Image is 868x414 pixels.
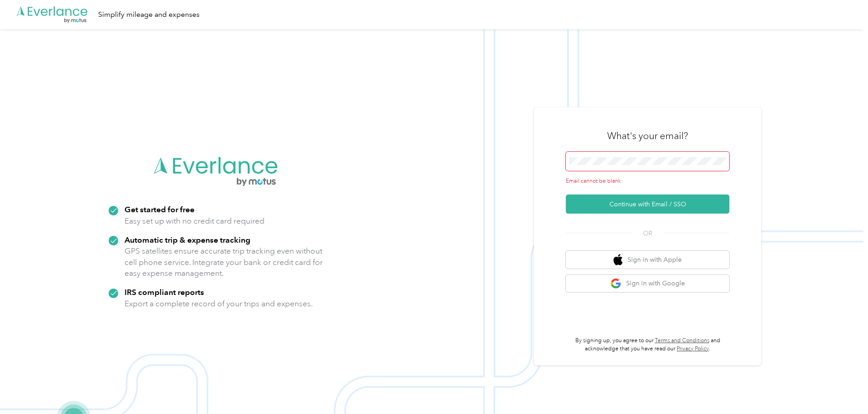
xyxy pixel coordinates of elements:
[610,278,622,289] img: google logo
[125,245,323,279] p: GPS satellites ensure accurate trip tracking even without cell phone service. Integrate your bank...
[632,229,663,238] span: OR
[566,177,729,185] div: Email cannot be blank
[125,298,313,309] p: Export a complete record of your trips and expenses.
[677,345,709,352] a: Privacy Policy
[566,337,729,353] p: By signing up, you agree to our and acknowledge that you have read our .
[98,9,200,20] div: Simplify mileage and expenses
[566,195,729,214] button: Continue with Email / SSO
[125,235,250,244] strong: Automatic trip & expense tracking
[125,215,264,227] p: Easy set up with no credit card required
[566,251,729,269] button: apple logoSign in with Apple
[655,337,709,344] a: Terms and Conditions
[125,205,195,214] strong: Get started for free
[566,275,729,293] button: google logoSign in with Google
[607,130,688,142] h3: What's your email?
[614,254,623,265] img: apple logo
[125,287,204,297] strong: IRS compliant reports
